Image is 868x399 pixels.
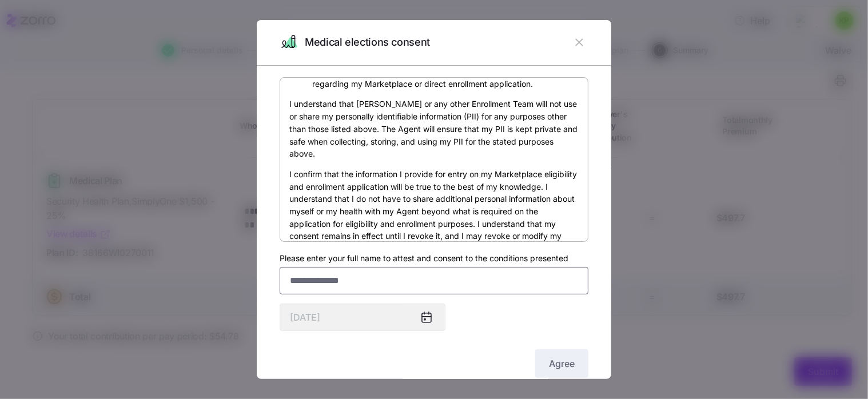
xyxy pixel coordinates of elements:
[280,252,568,265] label: Please enter your full name to attest and consent to the conditions presented
[549,357,575,370] span: Agree
[280,304,445,331] input: MM/DD/YYYY
[535,349,588,378] button: Agree
[312,65,579,90] li: Responding to inquiries from the Marketplace or insurance carriers regarding my Marketplace or di...
[289,168,579,255] p: I confirm that the information I provide for entry on my Marketplace eligibility and enrollment a...
[289,98,579,159] p: I understand that [PERSON_NAME] or any other Enrollment Team will not use or share my personally ...
[305,34,430,51] span: Medical elections consent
